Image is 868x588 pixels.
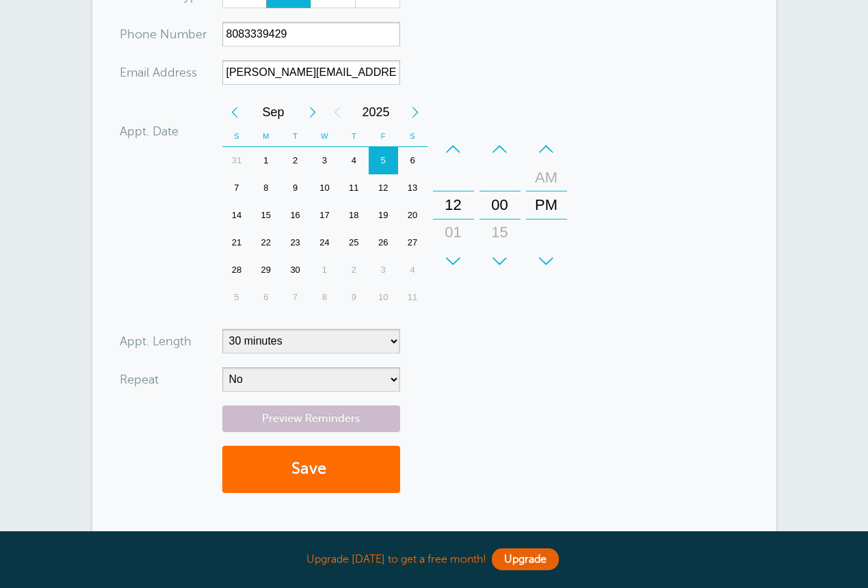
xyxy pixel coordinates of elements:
div: Monday, September 22 [251,229,280,256]
div: Monday, October 6 [251,284,280,311]
div: Saturday, September 20 [398,202,428,229]
div: 30 [280,256,310,284]
div: Saturday, September 27 [398,229,428,256]
div: Wednesday, October 1 [310,256,339,284]
div: 28 [222,256,252,284]
div: 14 [222,202,252,229]
div: Thursday, September 4 [339,147,369,174]
div: ress [120,60,222,85]
div: Friday, September 19 [369,202,398,229]
div: Friday, October 3 [369,256,398,284]
div: Thursday, September 25 [339,229,369,256]
div: 27 [398,229,428,256]
div: Sunday, September 28 [222,256,252,284]
span: 2025 [350,98,403,126]
div: Friday, September 26 [369,229,398,256]
div: Sunday, September 14 [222,202,252,229]
div: 31 [222,147,252,174]
div: 11 [339,174,369,202]
div: Wednesday, September 17 [310,202,339,229]
div: Next Month [300,98,325,126]
div: Monday, September 29 [251,256,280,284]
span: il Add [144,66,175,79]
div: Tuesday, September 23 [280,229,310,256]
div: PM [530,191,563,219]
div: Tuesday, October 7 [280,284,310,311]
div: Friday, September 5 [369,147,398,174]
div: 01 [437,219,470,246]
div: Thursday, September 18 [339,202,369,229]
div: Minutes [479,135,521,275]
th: T [280,126,310,147]
div: Wednesday, September 3 [310,147,339,174]
div: 15 [484,219,516,246]
div: 23 [280,229,310,256]
div: 4 [339,147,369,174]
div: 20 [398,202,428,229]
div: AM [530,164,563,191]
div: 17 [310,202,339,229]
div: Sunday, August 31 [222,147,252,174]
div: Wednesday, September 24 [310,229,339,256]
div: 02 [437,246,470,273]
a: Upgrade [492,548,559,570]
div: Tuesday, September 16 [280,202,310,229]
div: 29 [251,256,280,284]
div: 18 [339,202,369,229]
div: 12 [437,191,470,219]
div: 12 [369,174,398,202]
div: Friday, October 10 [369,284,398,311]
div: Next Year [403,98,428,126]
div: Saturday, October 4 [398,256,428,284]
div: 10 [369,284,398,311]
div: Tuesday, September 30 [280,256,310,284]
div: Sunday, October 5 [222,284,252,311]
div: Sunday, September 21 [222,229,252,256]
label: Appt. Length [120,335,192,347]
div: 26 [369,229,398,256]
div: 4 [398,256,428,284]
div: Monday, September 1 [251,147,280,174]
button: Save [222,446,400,493]
div: Previous Month [222,98,247,126]
th: M [251,126,280,147]
div: 2 [280,147,310,174]
div: 11 [398,284,428,311]
div: 24 [310,229,339,256]
div: Previous Year [325,98,350,126]
div: Saturday, October 11 [398,284,428,311]
label: Appt. Date [120,125,179,137]
div: 3 [310,147,339,174]
div: 6 [251,284,280,311]
div: 1 [310,256,339,284]
th: S [398,126,428,147]
div: Hours [433,135,474,275]
div: Thursday, October 9 [339,284,369,311]
div: 1 [251,147,280,174]
div: Thursday, September 11 [339,174,369,202]
div: 8 [310,284,339,311]
div: 6 [398,147,428,174]
div: 5 [222,284,252,311]
div: 19 [369,202,398,229]
div: 7 [222,174,252,202]
div: Wednesday, September 10 [310,174,339,202]
div: 2 [339,256,369,284]
th: S [222,126,252,147]
div: 00 [484,191,516,219]
th: T [339,126,369,147]
div: Tuesday, September 2 [280,147,310,174]
a: Preview Reminders [222,405,400,432]
div: Tuesday, September 9 [280,174,310,202]
div: 21 [222,229,252,256]
th: W [310,126,339,147]
div: 8 [251,174,280,202]
div: Thursday, October 2 [339,256,369,284]
div: 22 [251,229,280,256]
label: Repeat [120,373,159,386]
div: Saturday, September 13 [398,174,428,202]
div: 10 [310,174,339,202]
div: 25 [339,229,369,256]
th: F [369,126,398,147]
span: Ema [120,66,144,79]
